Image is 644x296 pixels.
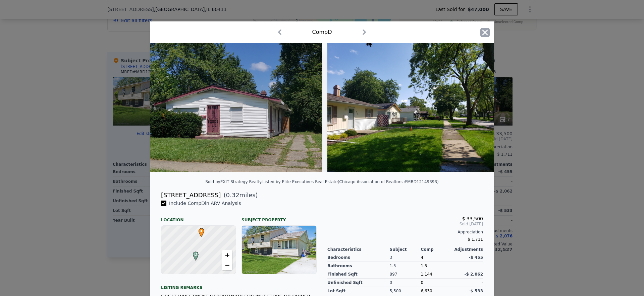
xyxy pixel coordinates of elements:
[161,280,317,290] div: Listing remarks
[205,179,262,184] div: Sold by EXIT Strategy Realty .
[191,251,200,257] span: D
[222,260,232,270] a: Zoom out
[421,272,432,277] span: 1,144
[327,279,390,287] div: Unfinished Sqft
[465,272,483,277] span: -$ 2,062
[390,270,421,279] div: 897
[327,247,390,252] div: Characteristics
[327,270,390,279] div: Finished Sqft
[468,237,483,242] span: $ 1,711
[327,221,483,227] span: Sold [DATE]
[390,253,421,262] div: 3
[421,262,452,270] div: 1.5
[390,247,421,252] div: Subject
[390,262,421,270] div: 1.5
[312,28,332,36] div: Comp D
[452,247,483,252] div: Adjustments
[161,191,221,200] div: [STREET_ADDRESS]
[390,279,421,287] div: 0
[462,216,483,221] span: $ 33,500
[469,289,483,293] span: -$ 533
[225,251,229,259] span: +
[150,43,322,172] img: Property Img
[262,179,439,184] div: Listed by Elite Executives Real Estate (Chicago Association of Realtors #MRD12149393)
[452,262,483,270] div: -
[225,261,229,269] span: −
[452,279,483,287] div: -
[166,201,244,206] span: Include Comp D in ARV Analysis
[222,250,232,260] a: Zoom in
[161,212,236,223] div: Location
[421,289,432,293] span: 6,630
[390,287,421,295] div: 5,500
[469,255,483,260] span: -$ 455
[327,262,390,270] div: Bathrooms
[241,212,317,223] div: Subject Property
[191,251,195,255] div: D
[421,255,423,260] span: 4
[226,192,239,199] span: 0.32
[197,226,206,236] span: •
[221,191,258,200] span: ( miles)
[421,247,452,252] div: Comp
[421,280,423,285] span: 0
[197,228,201,232] div: •
[327,229,483,235] div: Appreciation
[327,43,499,172] img: Property Img
[327,287,390,295] div: Lot Sqft
[327,253,390,262] div: Bedrooms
